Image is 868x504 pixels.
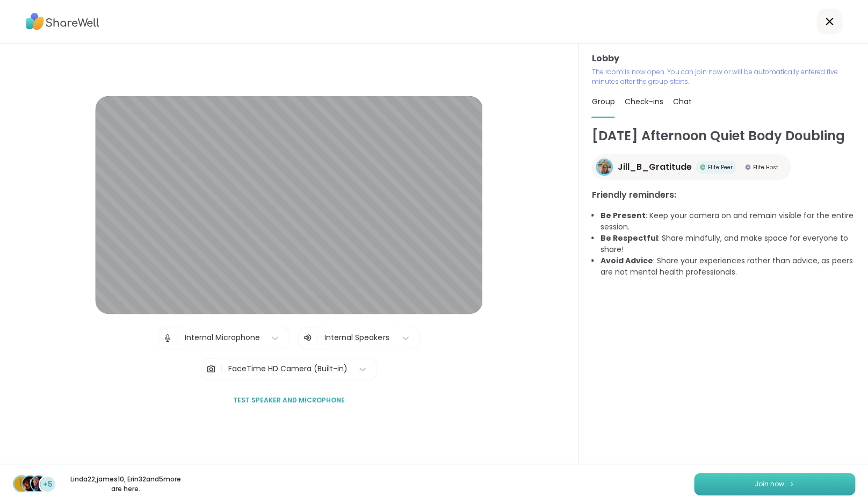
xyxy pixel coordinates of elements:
img: Camera [206,358,216,380]
span: Elite Peer [707,163,732,171]
button: Test speaker and microphone [229,389,349,412]
img: Erin32 [31,476,46,491]
button: Join now [694,473,855,495]
li: : Keep your camera on and remain visible for the entire session. [600,210,855,233]
a: Jill_B_GratitudeJill_B_GratitudeElite PeerElite PeerElite HostElite Host [591,154,791,180]
img: Elite Peer [700,164,705,170]
b: Avoid Advice [600,255,653,266]
span: Test speaker and microphone [233,395,345,405]
li: : Share mindfully, and make space for everyone to share! [600,233,855,255]
span: | [220,358,223,380]
span: Chat [672,96,691,107]
div: FaceTime HD Camera (Built-in) [228,363,348,375]
img: Elite Host [745,164,750,170]
img: ShareWell Logomark [789,481,795,487]
span: Check-ins [624,96,663,107]
img: ShareWell Logo [26,9,99,34]
h3: Lobby [591,52,855,65]
h3: Friendly reminders: [591,189,855,201]
li: : Share your experiences rather than advice, as peers are not mental health professionals. [600,255,855,278]
p: The room is now open. You can join now or will be automatically entered five minutes after the gr... [591,67,855,87]
span: +5 [43,479,53,490]
div: Internal Microphone [185,332,260,343]
p: Linda22 , james10 , Erin32 and 5 more are here. [66,474,186,494]
span: L [20,477,24,491]
span: Jill_B_Gratitude [617,161,691,174]
b: Be Respectful [600,233,657,243]
b: Be Present [600,210,645,221]
span: Join now [755,479,784,489]
img: james10 [23,476,38,491]
h1: [DATE] Afternoon Quiet Body Doubling [591,126,855,146]
img: Microphone [163,327,172,349]
span: Elite Host [753,163,778,171]
span: Group [591,96,614,107]
img: Jill_B_Gratitude [597,160,611,174]
span: | [316,332,319,344]
span: | [177,327,179,349]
